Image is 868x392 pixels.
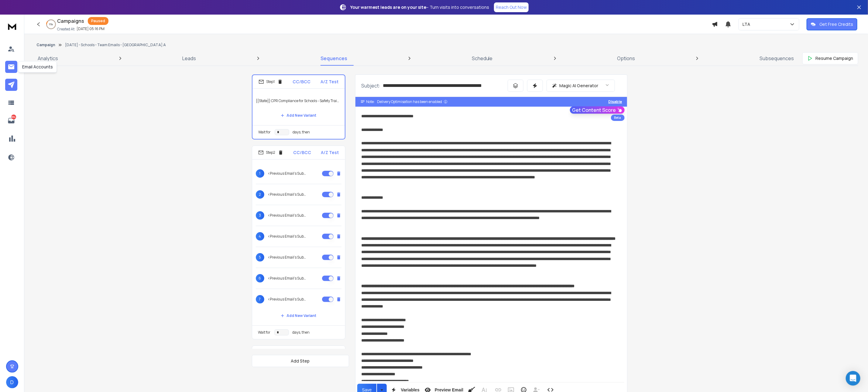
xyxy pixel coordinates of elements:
button: Disable [609,99,622,104]
div: Beta [611,115,625,121]
p: Subject: [362,82,381,89]
p: <Previous Email's Subject> [268,255,307,260]
a: Options [613,51,639,66]
button: D [6,376,18,388]
p: <Previous Email's Subject> [268,297,307,302]
p: <Previous Email's Subject> [268,192,307,197]
p: Analytics [38,55,58,62]
span: 2 [256,190,264,199]
p: days, then [293,330,310,335]
p: days, then [293,130,310,135]
p: Get Free Credits [819,21,853,27]
a: Schedule [468,51,496,66]
p: CC/BCC [293,79,311,85]
p: A/Z Test [321,150,339,156]
button: Magic AI Generator [547,80,615,92]
h1: Campaigns [57,17,84,25]
span: 1 [256,169,264,178]
p: {{State}} CPR Compliance for Schools - Safety Training [256,92,341,109]
a: Sequences [317,51,351,66]
button: Get Content Score [570,106,625,114]
p: Subsequences [760,55,794,62]
p: Created At: [57,27,75,32]
p: [DATE] - Schools - Team Emails - [GEOGRAPHIC_DATA] A [65,43,166,47]
p: [DATE] 05:16 PM [77,26,105,31]
div: Step 2 [258,150,283,155]
div: Paused [88,17,108,25]
p: Leads [183,55,196,62]
span: 6 [256,274,264,283]
a: Subsequences [756,51,798,66]
p: <Previous Email's Subject> [268,171,307,176]
div: Delivery Optimisation has been enabled [377,99,448,104]
p: LTA [743,21,753,27]
button: Add New Variant [276,109,321,122]
p: Reach Out Now [496,4,527,10]
span: 3 [256,211,264,220]
button: Campaign [36,43,55,47]
span: Note: [366,99,375,104]
li: Step2CC/BCCA/Z Test1<Previous Email's Subject>2<Previous Email's Subject>3<Previous Email's Subje... [252,146,345,339]
a: Leads [179,51,200,66]
a: Reach Out Now [494,2,529,12]
p: Schedule [472,55,493,62]
p: Sequences [321,55,347,62]
button: Get Free Credits [807,18,857,30]
p: 834 [11,115,16,119]
p: Wait for [259,130,271,135]
p: <Previous Email's Subject> [268,276,307,281]
span: 4 [256,232,264,241]
li: Step1CC/BCCA/Z Test{{State}} CPR Compliance for Schools - Safety TrainingAdd New VariantWait ford... [252,74,345,139]
div: Step 1 [259,79,283,84]
p: <Previous Email's Subject> [268,234,307,239]
p: Options [617,55,635,62]
div: Email Accounts [18,61,57,73]
span: 5 [256,253,264,262]
p: Wait for [258,330,271,335]
button: Add Step [252,355,349,367]
p: A/Z Test [321,79,339,85]
img: logo [6,21,18,32]
a: 834 [5,115,17,127]
p: CC/BCC [293,150,311,156]
button: Resume Campaign [802,52,858,64]
p: – Turn visits into conversations [350,4,489,10]
div: Open Intercom Messenger [846,371,860,386]
p: Magic AI Generator [560,83,599,89]
span: 7 [256,295,264,304]
button: Add New Variant [276,310,321,322]
p: <Previous Email's Subject> [268,213,307,218]
p: 11 % [49,22,53,26]
strong: Your warmest leads are on your site [350,4,426,10]
a: Analytics [34,51,62,66]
